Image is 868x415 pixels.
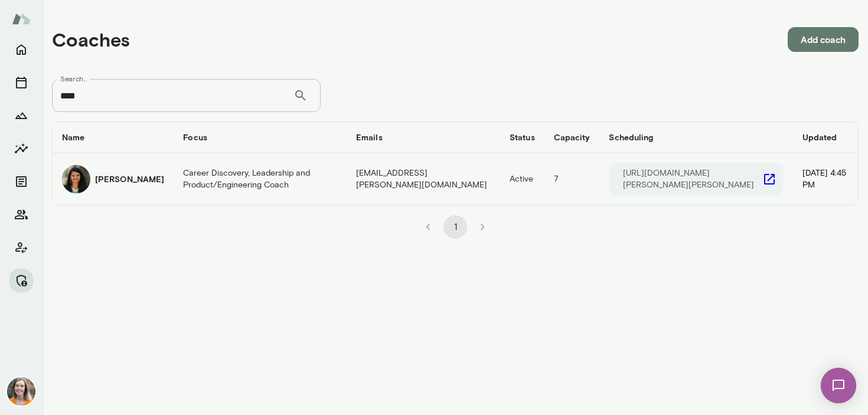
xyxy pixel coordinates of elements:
[609,131,783,143] h6: Scheduling
[623,167,762,191] p: [URL][DOMAIN_NAME][PERSON_NAME][PERSON_NAME]
[9,236,33,259] button: Client app
[52,206,859,239] div: pagination
[554,131,590,143] h6: Capacity
[9,38,33,61] button: Home
[443,215,467,239] button: page 1
[53,122,858,205] table: coaches table
[60,74,87,84] label: Search...
[500,153,544,205] td: Active
[7,377,35,406] img: Carrie Kelly
[793,153,858,205] td: [DATE] 4:45 PM
[9,269,33,292] button: Manage
[62,165,90,193] img: Nina Patel
[544,153,600,205] td: 7
[174,153,347,205] td: Career Discovery, Leadership and Product/Engineering Coach
[415,215,496,239] nav: pagination navigation
[9,137,33,160] button: Insights
[95,173,164,185] h6: [PERSON_NAME]
[9,203,33,226] button: Members
[788,27,859,52] button: Add coach
[183,131,337,143] h6: Focus
[510,131,535,143] h6: Status
[9,170,33,193] button: Documents
[802,131,849,143] h6: Updated
[52,28,130,51] h4: Coaches
[9,104,33,127] button: Growth Plan
[9,71,33,94] button: Sessions
[62,131,164,143] h6: Name
[347,153,500,205] td: [EMAIL_ADDRESS][PERSON_NAME][DOMAIN_NAME]
[356,131,491,143] h6: Emails
[12,8,31,30] img: Mento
